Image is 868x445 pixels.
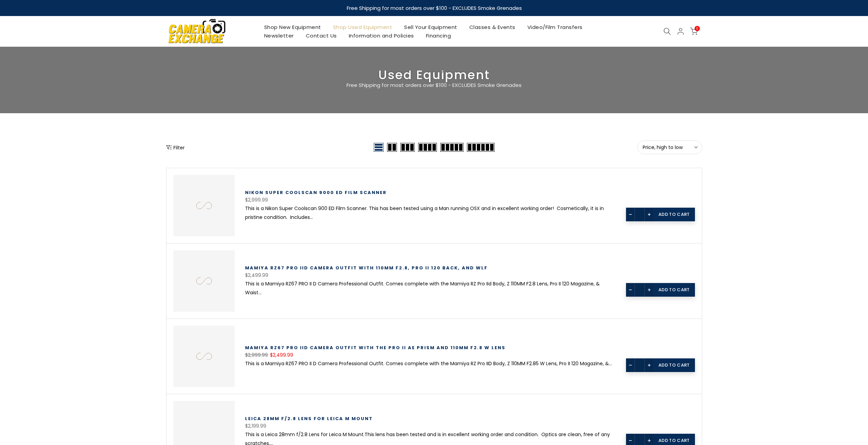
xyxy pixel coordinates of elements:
[245,271,616,280] div: $2,499.99
[630,342,691,357] a: Quick view
[245,344,506,351] a: Mamiya RZ67 Pro IID Camera Outfit with the Pro II AE Prism and 110MM F2.8 W Lens
[166,144,185,151] button: Show filters
[166,71,702,79] h3: Used Equipment
[300,31,343,40] a: Contact Us
[245,204,616,221] div: This is a Nikon Super Coolscan 900 ED Film Scanner. This has been tested using a Man running OSX ...
[245,415,373,422] a: Leica 28mm f/2.8 Lens for Leica M Mount
[346,4,522,12] strong: Free Shipping for most orders over $100 - EXCLUDES Smoke Grenades
[635,192,686,206] span: Quick view
[658,283,689,297] span: Add to cart
[690,28,698,35] a: 0
[245,280,616,297] div: This is a Mamiya RZ67 PRO II D Camera Professional Outfit. Comes complete with the Mamiya RZ Pro ...
[245,189,387,196] a: Nikon Super Coolscan 9000 ED Film Scanner
[420,31,457,40] a: Financing
[245,265,488,271] a: Mamiya RZ67 Pro IID Camera Outfit with 110MM F2.8, Pro II 120 Back, and WLF
[630,267,691,281] a: Quick view
[653,283,695,297] a: Add to cart
[637,140,702,154] button: Price, high to low
[463,23,521,31] a: Classes & Events
[653,358,695,372] a: Add to cart
[245,359,612,368] div: This is a Mamiya RZ67 PRO II D Camera Professional Outfit. Comes complete with the Mamiya RZ Pro ...
[630,418,691,432] a: Quick view
[521,23,588,31] a: Video/Film Transfers
[270,351,293,359] ins: $2,499.99
[343,31,420,40] a: Information and Policies
[643,144,697,150] span: Price, high to low
[245,352,268,358] del: $2,999.99
[635,343,686,356] span: Quick view
[658,358,689,372] span: Add to cart
[695,26,700,31] span: 0
[245,422,616,430] div: $2,199.99
[306,81,562,89] p: Free Shipping for most orders over $100 - EXCLUDES Smoke Grenades
[258,31,300,40] a: Newsletter
[258,23,327,31] a: Shop New Equipment
[630,192,691,206] a: Quick view
[653,208,695,221] a: Add to cart
[635,267,686,281] span: Quick view
[327,23,398,31] a: Shop Used Equipment
[658,208,689,221] span: Add to cart
[245,196,616,204] div: $2,999.99
[398,23,464,31] a: Sell Your Equipment
[635,418,686,432] span: Quick view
